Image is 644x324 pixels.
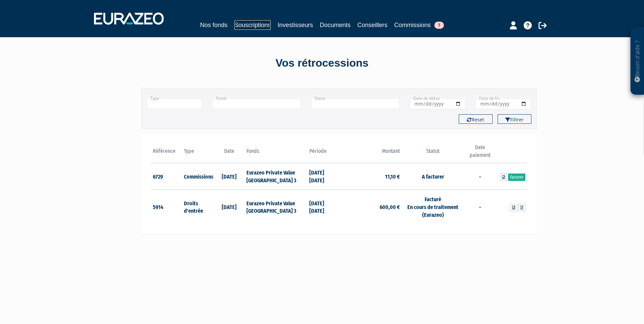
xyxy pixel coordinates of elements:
[129,55,515,71] div: Vos rétrocessions
[339,144,402,163] th: Montant
[151,163,183,190] td: 6729
[151,190,183,224] td: 5914
[245,144,307,163] th: Fonds
[214,163,245,190] td: [DATE]
[498,114,531,124] button: Filtrer
[234,20,271,30] a: Souscriptions
[278,20,313,30] a: Investisseurs
[459,114,493,124] button: Reset
[434,22,444,29] span: 1
[402,144,464,163] th: Statut
[339,163,402,190] td: 11,10 €
[214,144,245,163] th: Date
[245,163,307,190] td: Eurazeo Private Value [GEOGRAPHIC_DATA] 3
[200,20,228,30] a: Nos fonds
[308,144,339,163] th: Période
[94,13,164,25] img: 1732889491-logotype_eurazeo_blanc_rvb.png
[464,190,496,224] td: -
[339,190,402,224] td: 600,00 €
[245,190,307,224] td: Eurazeo Private Value [GEOGRAPHIC_DATA] 3
[320,20,351,30] a: Documents
[308,190,339,224] td: [DATE] [DATE]
[151,144,183,163] th: Référence
[182,190,214,224] td: Droits d'entrée
[357,20,387,30] a: Conseillers
[402,190,464,224] td: Facturé En cours de traitement (Eurazeo)
[464,163,496,190] td: -
[464,144,496,163] th: Date paiement
[508,173,525,181] a: Facturer
[394,20,444,31] a: Commissions1
[634,31,641,92] p: Besoin d'aide ?
[182,144,214,163] th: Type
[182,163,214,190] td: Commissions
[402,163,464,190] td: A facturer
[214,190,245,224] td: [DATE]
[308,163,339,190] td: [DATE] [DATE]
